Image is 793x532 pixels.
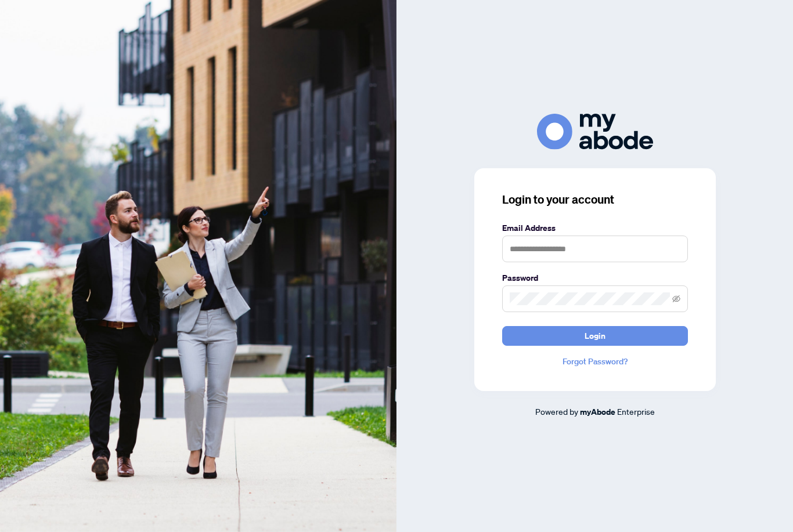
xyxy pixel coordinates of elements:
[502,326,688,346] button: Login
[580,406,615,418] a: myAbode
[502,355,688,368] a: Forgot Password?
[535,406,578,417] span: Powered by
[502,222,688,234] label: Email Address
[502,191,688,208] h3: Login to your account
[585,327,605,345] span: Login
[672,295,680,303] span: eye-invisible
[617,406,655,417] span: Enterprise
[537,114,653,149] img: ma-logo
[502,272,688,284] label: Password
